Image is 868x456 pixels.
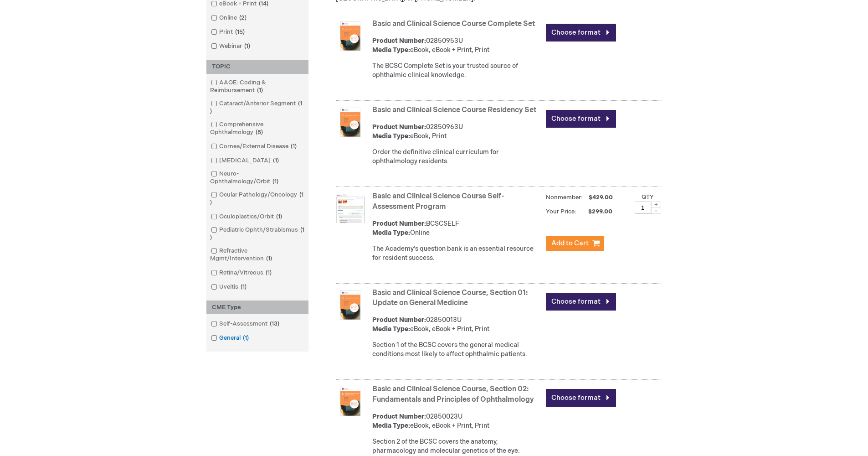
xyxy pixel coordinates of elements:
[551,239,589,248] span: Add to Cart
[372,316,426,324] strong: Product Number:
[209,170,306,186] a: Neuro-Ophthalmology/Orbit1
[209,78,306,95] a: AAOE: Coding & Reimbursement1
[372,289,528,308] a: Basic and Clinical Science Course, Section 01: Update on General Medicine
[336,108,365,137] img: Basic and Clinical Science Course Residency Set
[209,99,306,116] a: Cataract/Anterior Segment1
[372,123,541,141] div: 02850963U eBook, Print
[209,212,286,221] a: Oculoplastics/Orbit1
[372,316,541,334] div: 02850013U eBook, eBook + Print, Print
[263,269,274,276] span: 1
[372,325,410,333] strong: Media Type:
[209,156,282,165] a: [MEDICAL_DATA]1
[237,14,249,21] span: 2
[546,293,616,311] a: Choose format
[267,320,282,327] span: 13
[238,283,249,290] span: 1
[209,226,306,242] a: Pediatric Ophth/Strabismus1
[546,208,576,215] strong: Your Price:
[270,178,281,185] span: 1
[546,110,616,128] a: Choose format
[635,202,651,214] input: Qty
[255,87,265,94] span: 1
[206,301,308,315] div: CME Type
[206,60,308,74] div: TOPIC
[546,236,604,251] button: Add to Cart
[372,62,541,80] div: The BCSC Complete Set is your trusted source of ophthalmic clinical knowledge.
[372,106,536,114] a: Basic and Clinical Science Course Residency Set
[210,226,304,241] span: 1
[210,100,302,115] span: 1
[209,120,306,137] a: Comprehensive Ophthalmology8
[241,334,251,342] span: 1
[209,14,250,22] a: Online2
[372,37,426,45] strong: Product Number:
[372,219,541,238] div: BCSCSELF Online
[372,437,541,456] div: Section 2 of the BCSC covers the anatomy, pharmacology and molecular genetics of the eye.
[372,385,534,404] a: Basic and Clinical Science Course, Section 02: Fundamentals and Principles of Ophthalmology
[210,191,303,206] span: 1
[546,389,616,407] a: Choose format
[336,21,365,51] img: Basic and Clinical Science Course Complete Set
[209,269,275,277] a: Retina/Vitreous1
[209,42,254,51] a: Webinar1
[372,132,410,140] strong: Media Type:
[372,220,426,228] strong: Product Number:
[209,247,306,263] a: Refractive Mgmt/Intervention1
[372,229,410,237] strong: Media Type:
[274,213,284,220] span: 1
[372,413,426,420] strong: Product Number:
[642,193,654,201] label: Qty
[242,42,252,50] span: 1
[578,208,614,215] span: $299.00
[372,20,535,28] a: Basic and Clinical Science Course Complete Set
[546,192,583,203] strong: Nonmember:
[336,194,365,223] img: Basic and Clinical Science Course Self-Assessment Program
[336,387,365,416] img: Basic and Clinical Science Course, Section 02: Fundamentals and Principles of Ophthalmology
[372,341,541,359] div: Section 1 of the BCSC covers the general medical conditions most likely to affect ophthalmic pati...
[587,194,614,201] span: $429.00
[372,148,541,166] div: Order the definitive clinical curriculum for ophthalmology residents.
[209,142,300,151] a: Cornea/External Disease1
[372,412,541,430] div: 02850023U eBook, eBook + Print, Print
[372,46,410,54] strong: Media Type:
[209,191,306,207] a: Ocular Pathology/Oncology1
[288,143,299,150] span: 1
[209,334,252,342] a: General1
[372,244,541,263] div: The Academy's question bank is an essential resource for resident success.
[336,290,365,320] img: Basic and Clinical Science Course, Section 01: Update on General Medicine
[546,24,616,41] a: Choose format
[271,157,281,164] span: 1
[209,283,250,291] a: Uveitis1
[372,123,426,131] strong: Product Number:
[372,36,541,55] div: 02850953U eBook, eBook + Print, Print
[209,320,283,328] a: Self-Assessment13
[372,192,504,211] a: Basic and Clinical Science Course Self-Assessment Program
[253,129,265,136] span: 8
[264,255,274,262] span: 1
[372,422,410,430] strong: Media Type:
[233,28,247,36] span: 15
[209,28,248,36] a: Print15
